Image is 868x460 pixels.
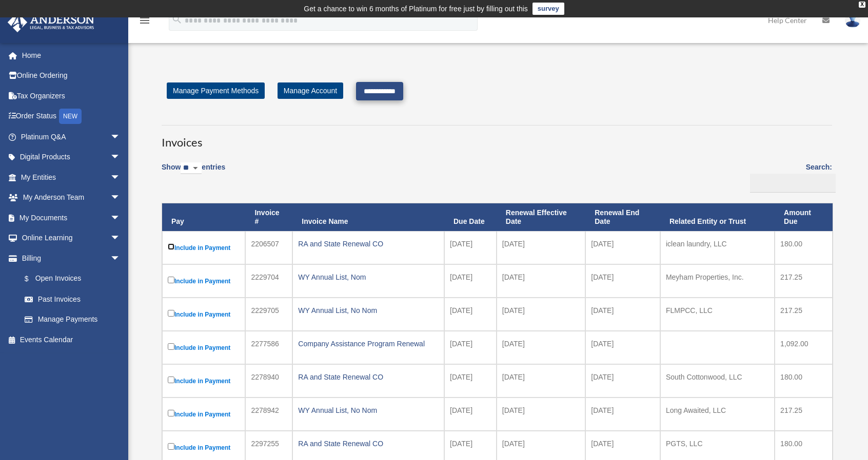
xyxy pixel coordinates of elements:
[7,207,136,228] a: My Documentsarrow_drop_down
[168,275,240,287] label: Include in Payment
[859,2,865,8] div: close
[444,331,497,364] td: [DATE]
[181,162,202,174] select: Showentries
[775,364,833,398] td: 180.00
[30,273,35,285] span: $
[162,125,832,151] h3: Invoices
[7,187,136,208] a: My Anderson Teamarrow_drop_down
[7,45,136,66] a: Home
[168,310,174,317] input: Include in Payment
[298,270,439,284] div: WY Annual List, Nom
[168,341,240,354] label: Include in Payment
[585,364,660,398] td: [DATE]
[497,264,585,298] td: [DATE]
[444,298,497,331] td: [DATE]
[304,3,528,15] div: Get a chance to win 6 months of Platinum for free just by filling out this
[660,298,775,331] td: FLMPCC, LLC
[660,231,775,264] td: iclean laundry, LLC
[497,203,585,231] th: Renewal Effective Date: activate to sort column ascending
[5,12,97,32] img: Anderson Advisors Platinum Portal
[585,398,660,431] td: [DATE]
[7,167,136,187] a: My Entitiesarrow_drop_down
[7,106,136,127] a: Order StatusNEW
[775,264,833,298] td: 217.25
[585,264,660,298] td: [DATE]
[298,370,439,384] div: RA and State Renewal CO
[245,331,292,364] td: 2277586
[168,243,174,250] input: Include in Payment
[245,203,292,231] th: Invoice #: activate to sort column ascending
[168,441,240,454] label: Include in Payment
[7,228,136,248] a: Online Learningarrow_drop_down
[7,248,131,268] a: Billingarrow_drop_down
[110,248,131,269] span: arrow_drop_down
[7,147,136,168] a: Digital Productsarrow_drop_down
[298,403,439,417] div: WY Annual List, No Nom
[660,364,775,398] td: South Cottonwood, LLC
[7,86,136,106] a: Tax Organizers
[110,167,131,188] span: arrow_drop_down
[14,289,131,309] a: Past Invoices
[660,398,775,431] td: Long Awaited, LLC
[14,309,131,330] a: Manage Payments
[7,127,136,147] a: Platinum Q&Aarrow_drop_down
[110,207,131,228] span: arrow_drop_down
[444,264,497,298] td: [DATE]
[168,277,174,283] input: Include in Payment
[245,231,292,264] td: 2206507
[245,298,292,331] td: 2229705
[298,237,439,251] div: RA and State Renewal CO
[660,264,775,298] td: Meyham Properties, Inc.
[168,410,174,416] input: Include in Payment
[171,14,183,25] i: search
[162,161,225,184] label: Show entries
[110,187,131,208] span: arrow_drop_down
[168,308,240,321] label: Include in Payment
[59,109,82,124] div: NEW
[585,331,660,364] td: [DATE]
[168,443,174,450] input: Include in Payment
[750,174,836,193] input: Search:
[585,298,660,331] td: [DATE]
[168,241,240,254] label: Include in Payment
[775,298,833,331] td: 217.25
[162,203,245,231] th: Pay: activate to sort column descending
[497,398,585,431] td: [DATE]
[278,82,343,99] a: Manage Account
[497,364,585,398] td: [DATE]
[444,231,497,264] td: [DATE]
[7,66,136,86] a: Online Ordering
[775,398,833,431] td: 217.25
[775,331,833,364] td: 1,092.00
[168,377,174,383] input: Include in Payment
[245,398,292,431] td: 2278942
[497,298,585,331] td: [DATE]
[168,343,174,350] input: Include in Payment
[167,82,265,99] a: Manage Payment Methods
[585,203,660,231] th: Renewal End Date: activate to sort column ascending
[746,161,832,193] label: Search:
[110,147,131,168] span: arrow_drop_down
[168,374,240,387] label: Include in Payment
[110,127,131,148] span: arrow_drop_down
[245,364,292,398] td: 2278940
[110,228,131,249] span: arrow_drop_down
[660,203,775,231] th: Related Entity or Trust: activate to sort column ascending
[298,436,439,451] div: RA and State Renewal CO
[139,14,151,27] i: menu
[444,398,497,431] td: [DATE]
[139,18,151,27] a: menu
[775,231,833,264] td: 180.00
[168,408,240,421] label: Include in Payment
[497,231,585,264] td: [DATE]
[7,329,136,350] a: Events Calendar
[292,203,444,231] th: Invoice Name: activate to sort column ascending
[298,337,439,351] div: Company Assistance Program Renewal
[245,264,292,298] td: 2229704
[775,203,833,231] th: Amount Due: activate to sort column ascending
[298,303,439,318] div: WY Annual List, No Nom
[444,364,497,398] td: [DATE]
[444,203,497,231] th: Due Date: activate to sort column ascending
[14,268,126,289] a: $Open Invoices
[845,13,860,28] img: User Pic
